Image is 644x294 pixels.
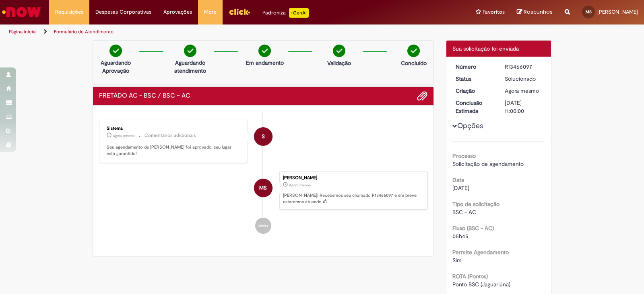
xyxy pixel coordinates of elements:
[113,133,134,138] time: 01/09/2025 06:47:00
[452,257,462,264] span: Sim
[505,87,542,95] div: 01/09/2025 06:46:55
[289,8,309,18] p: +GenAi
[452,273,488,280] b: ROTA (Pontos)
[401,59,427,67] p: Concluído
[163,8,192,16] span: Aprovações
[452,200,500,208] b: Tipo de solicitação
[289,183,311,188] time: 01/09/2025 06:46:55
[54,29,114,35] a: Formulário de Atendimento
[254,127,272,146] div: System
[597,8,638,15] span: [PERSON_NAME]
[6,24,423,39] ul: Trilhas de página
[417,91,427,101] button: Adicionar anexos
[283,176,423,180] div: [PERSON_NAME]
[452,152,476,159] b: Processo
[333,45,345,57] img: check-circle-green.png
[107,126,241,131] div: Sistema
[254,179,272,197] div: Marina Martucci Silva
[99,92,190,100] h2: FRETADO AC - BSC / BSC – AC Histórico de tíquete
[505,63,542,71] div: R13466097
[99,112,427,242] ul: Histórico de tíquete
[283,192,423,205] p: [PERSON_NAME]! Recebemos seu chamado R13466097 e em breve estaremos atuando.
[452,208,476,216] span: BSC - AC
[109,45,122,57] img: check-circle-green.png
[107,144,241,157] p: Seu agendamento de [PERSON_NAME] foi aprovado, seu lugar está garantido!
[204,8,217,16] span: More
[99,171,427,210] li: Marina Martucci Silva
[450,75,499,83] dt: Status
[55,8,83,16] span: Requisições
[524,8,553,16] span: Rascunhos
[144,132,196,139] small: Comentários adicionais
[586,9,592,14] span: MS
[9,29,37,35] a: Página inicial
[450,87,499,95] dt: Criação
[452,249,509,256] b: Permite Agendamento
[483,8,505,16] span: Favoritos
[289,183,311,188] span: Agora mesmo
[452,184,469,192] span: [DATE]
[96,59,135,75] p: Aguardando Aprovação
[452,225,494,232] b: Fluxo (BSC - AC)
[327,59,351,67] p: Validação
[258,45,271,57] img: check-circle-green.png
[113,133,134,138] span: Agora mesmo
[229,6,250,18] img: click_logo_yellow_360x200.png
[505,99,542,115] div: [DATE] 11:00:00
[1,4,42,20] img: ServiceNow
[505,87,539,94] span: Agora mesmo
[407,45,420,57] img: check-circle-green.png
[452,281,510,288] span: Ponto BSC (Jaguariúna)
[517,8,553,16] a: Rascunhos
[171,59,210,75] p: Aguardando atendimento
[95,8,151,16] span: Despesas Corporativas
[184,45,196,57] img: check-circle-green.png
[262,127,265,146] span: S
[450,99,499,115] dt: Conclusão Estimada
[259,178,267,198] span: MS
[505,75,542,83] div: Solucionado
[452,160,524,167] span: Solicitação de agendamento
[452,176,464,184] b: Data
[452,45,519,52] span: Sua solicitação foi enviada
[262,8,309,18] div: Padroniza
[505,87,539,94] time: 01/09/2025 06:46:55
[246,59,284,67] p: Em andamento
[452,233,469,240] span: 05h45
[450,63,499,71] dt: Número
